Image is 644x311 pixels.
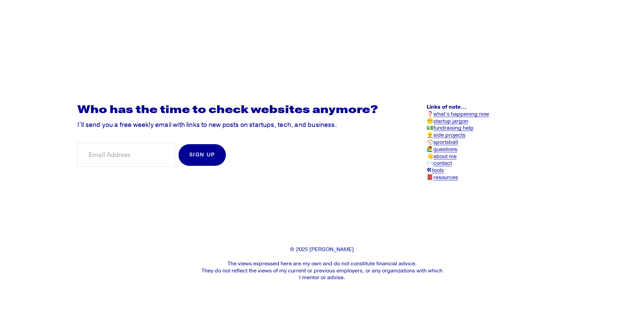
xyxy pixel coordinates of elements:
[433,118,468,125] a: startup jargon
[433,174,458,181] a: resources
[433,132,466,139] a: side projects
[433,139,458,146] a: sportsball
[433,153,457,160] a: about me
[77,143,175,167] input: Email Address
[427,104,546,181] p: 😶 💵 👷‍♂️ ⚾️ 🙋‍♂️ 👋 ✉️ 🛠 📕
[189,151,215,158] span: Sign Up
[200,246,443,281] p: © 2025 [PERSON_NAME] The views expressed here are my own and do not constitute financial advice. ...
[77,121,403,129] p: I’ll send you a free weekly email with links to new posts on startups, tech, and business.
[427,104,467,117] strong: Links of note… ❓
[77,104,403,115] h2: Who has the time to check websites anymore?
[433,160,452,167] a: contact
[432,167,444,174] a: tools
[433,146,457,153] a: questions
[433,111,489,118] a: what’s happening now
[433,125,474,132] a: fundraising help
[178,144,226,166] button: Sign Up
